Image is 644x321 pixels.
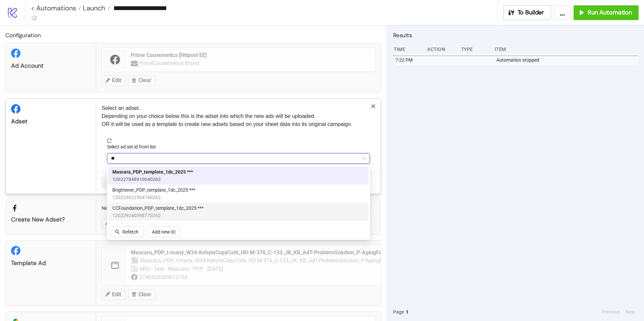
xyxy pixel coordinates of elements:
div: Action [427,43,455,56]
div: Item [494,43,639,56]
button: 1 [404,308,411,316]
div: Type [461,43,489,56]
button: ... [554,5,571,20]
h2: Results [393,31,639,40]
a: Launch [81,5,110,11]
button: Add new ID [147,227,181,237]
span: 120229622564740262 [112,194,195,201]
span: 120227848910640262 [112,176,193,183]
button: To Builder [503,5,551,20]
label: Select ad set id from list [107,143,160,150]
div: Mascara_PDP_template_1dc_2025 *** [108,167,369,185]
p: Select an adset. Depending on your choice below this is the adset into which the new ads will be ... [102,104,375,128]
span: CCFoundation_PDP_template_1dc_2025 *** [112,204,204,212]
h2: Configuration [5,31,381,40]
button: Run Automation [574,5,639,20]
input: Select ad set id from list [111,153,360,164]
span: reload [107,138,370,143]
div: CCFoundation_PDP_template_1dc_2025 *** [108,203,369,221]
span: Run Automation [588,9,632,16]
span: close [371,104,376,109]
div: Brightener_PDP_template_1dc_2025 *** [108,185,369,203]
span: Refetch [122,229,139,235]
span: Add new ID [152,229,175,235]
div: Adset [11,118,91,125]
span: Launch [81,4,105,12]
span: Brightener_PDP_template_1dc_2025 *** [112,186,195,194]
span: 120229240398770262 [112,212,204,219]
button: Refetch [110,227,144,237]
div: Automation stopped [496,54,640,66]
span: Page [393,308,404,316]
span: To Builder [518,9,544,16]
div: 7:22 PM [395,54,424,66]
div: Time [393,43,422,56]
button: Cancel [102,178,126,188]
button: Previous [600,308,622,316]
span: search [115,230,120,234]
span: Mascara_PDP_template_1dc_2025 *** [112,168,193,176]
button: Next [624,308,637,316]
a: < Automations [31,5,81,11]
